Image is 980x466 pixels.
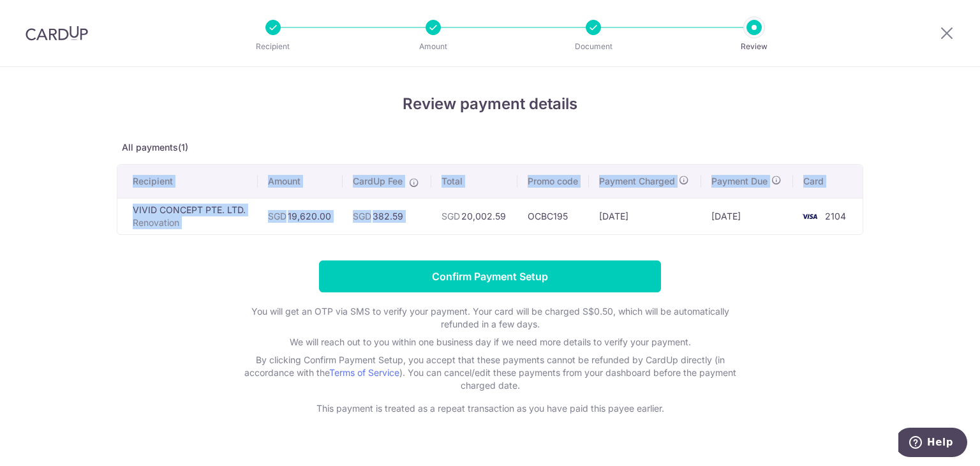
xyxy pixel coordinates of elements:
[701,198,793,234] td: [DATE]
[133,216,248,229] p: Renovation
[386,40,480,53] p: Amount
[235,402,745,415] p: This payment is treated as a repeat transaction as you have paid this payee earlier.
[793,165,863,198] th: Card
[226,40,320,53] p: Recipient
[258,165,343,198] th: Amount
[268,211,286,222] span: SGD
[898,428,967,460] iframe: Opens a widget where you can find more information
[235,336,745,349] p: We will reach out to you within one business day if we need more details to verify your payment.
[517,198,590,234] td: OCBC195
[235,305,745,331] p: You will get an OTP via SMS to verify your payment. Your card will be charged S$0.50, which will ...
[26,26,88,41] img: CardUp
[517,165,590,198] th: Promo code
[329,367,399,378] a: Terms of Service
[825,211,846,222] span: 2104
[431,165,517,198] th: Total
[343,198,431,234] td: 382.59
[117,198,258,234] td: VIVID CONCEPT PTE. LTD.
[117,93,863,116] h4: Review payment details
[319,260,661,292] input: Confirm Payment Setup
[258,198,343,234] td: 19,620.00
[353,211,371,222] span: SGD
[235,354,745,392] p: By clicking Confirm Payment Setup, you accept that these payments cannot be refunded by CardUp di...
[599,175,675,188] span: Payment Charged
[546,40,641,53] p: Document
[353,175,403,188] span: CardUp Fee
[442,211,460,222] span: SGD
[707,40,801,53] p: Review
[117,141,863,154] p: All payments(1)
[711,175,768,188] span: Payment Due
[797,209,822,224] img: <span class="translation_missing" title="translation missing: en.account_steps.new_confirm_form.b...
[117,165,258,198] th: Recipient
[589,198,701,234] td: [DATE]
[431,198,517,234] td: 20,002.59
